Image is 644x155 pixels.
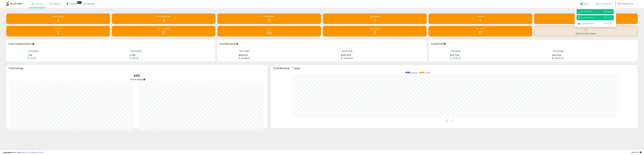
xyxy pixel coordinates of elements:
[28,54,109,56] div: 739
[552,54,633,56] div: $41,552
[240,57,251,59] span: Prev: $81,443
[8,42,213,46] h3: Total Ordered Items
[578,16,594,19] span: Buy Refreshed CA
[219,31,320,35] h1: 66
[604,23,612,25] span: 528 listings
[32,43,35,45] div: Tooltip anchor
[324,31,425,35] h1: 6
[6,26,110,36] a: No Cost 0
[578,23,594,25] span: Buy Refreshed MX
[130,78,143,81] span: Active Listings
[429,26,532,36] a: zero orders 37
[578,23,580,25] img: mexico.png
[604,16,612,19] span: 249 listings
[112,26,215,36] a: Non Competitive 16
[580,2,583,5] i: Get Help
[370,28,380,30] span: Selling @ Max
[131,57,140,59] span: Prev: 2,123
[430,31,531,35] h1: 37
[29,57,38,59] span: Prev: 463
[578,10,580,13] img: usa.png
[578,0,592,8] a: Help
[217,13,321,24] a: BB Surpressed 0
[35,3,43,5] span: Overview
[70,3,77,5] span: DataHub
[8,31,109,35] h1: 0
[273,67,636,69] h3: Total Revenue - 7 days
[323,13,427,24] a: High Returns 0
[341,50,353,53] label: last 30 days
[429,13,532,24] a: Inbound 7
[8,67,265,69] h3: Total Listings
[604,10,612,13] span: 885 listings
[451,57,462,59] span: Prev: $7,441
[52,15,64,17] span: Aged Inventory
[28,50,39,53] label: last 7 days
[450,50,461,53] label: last 7 days
[552,50,564,53] label: last 30 days
[130,54,211,56] div: 2,195
[342,57,354,59] span: Prev: $421,931
[264,15,275,17] span: BB Surpressed
[130,73,143,78] p: 885
[239,54,320,56] div: $108,100
[578,10,592,13] span: Buy Refreshed
[266,28,272,30] span: restock
[477,15,484,17] span: Inbound
[476,28,485,30] span: zero orders
[143,78,146,81] div: Tooltip anchor
[219,18,320,23] h1: 0
[621,3,636,5] span: Hi [PERSON_NAME]
[578,16,580,19] img: canada.png
[425,72,430,74] span: current
[217,26,321,36] a: restock 66
[431,42,636,46] h3: Total Profit
[576,32,596,35] span: Add Actionable Insights
[534,26,637,36] a: Add Actionable Insights
[6,13,110,24] a: Aged Inventory 6
[77,1,82,4] div: Tooltip anchor
[341,54,422,56] div: $381,625
[112,13,215,24] a: BB Price Below Min 8
[450,54,531,56] div: $12,753
[534,13,638,24] a: Needs to Reprice 0
[130,50,142,53] label: last 30 days
[157,28,170,30] span: Non Competitive
[430,18,531,23] h1: 7
[535,18,636,23] h1: 0
[370,15,380,17] span: High Returns
[411,72,418,74] span: previous
[55,28,61,30] span: No Cost
[553,57,565,59] span: Prev: $72,254
[239,50,250,53] label: last 7 days
[219,42,425,46] h3: Total Revenue
[236,43,238,45] div: Tooltip anchor
[599,3,612,5] span: Buy Refreshed
[323,26,427,36] a: Selling @ Max 6
[324,18,425,23] h1: 0
[53,3,59,5] span: Listings
[617,3,637,8] a: Hi [PERSON_NAME]
[113,18,214,23] h1: 8
[113,31,214,35] h1: 16
[157,15,171,17] span: BB Price Below Min
[584,3,587,5] span: Help
[8,18,109,23] h1: 6
[444,43,446,45] div: Tooltip anchor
